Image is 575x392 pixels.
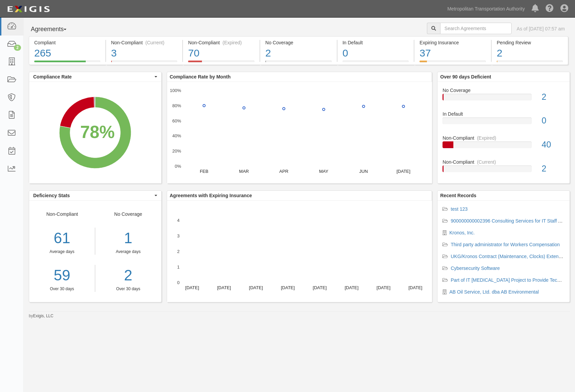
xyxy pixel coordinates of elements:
[111,39,178,46] div: Non-Compliant (Current)
[443,159,564,178] a: Non-Compliant(Current)2
[29,211,95,292] div: Non-Compliant
[170,88,181,93] text: 100%
[177,233,180,238] text: 3
[188,39,254,46] div: Non-Compliant (Expired)
[419,39,486,46] div: Expiring Insurance
[177,264,180,270] text: 1
[451,266,500,271] a: Cybersecurity Software
[29,82,161,183] svg: A chart.
[281,285,295,290] text: [DATE]
[185,285,199,290] text: [DATE]
[172,133,181,138] text: 40%
[170,74,231,79] b: Compliance Rate by Month
[80,120,115,144] div: 78%
[33,314,54,318] a: Exigis, LLC
[29,286,95,292] div: Over 30 days
[223,39,242,46] div: (Expired)
[437,87,570,94] div: No Coverage
[29,228,95,249] div: 61
[14,45,21,51] div: 2
[537,115,570,127] div: 0
[177,280,180,285] text: 0
[170,193,252,198] b: Agreements with Expiring Insurance
[265,46,332,61] div: 2
[172,148,181,154] text: 20%
[100,286,156,292] div: Over 30 days
[546,5,554,13] i: Help Center - Complianz
[537,139,570,151] div: 40
[319,169,328,174] text: MAY
[492,61,568,66] a: Pending Review2
[29,265,95,286] a: 59
[477,135,496,141] div: (Expired)
[111,46,178,61] div: 3
[451,254,567,259] a: UKG/Kronos Contract (Maintenance, Clocks) Extension
[440,23,512,34] input: Search Agreements
[106,61,183,66] a: Non-Compliant(Current)3
[183,61,260,66] a: Non-Compliant(Expired)70
[29,23,80,36] button: Agreements
[414,61,491,66] a: Expiring Insurance37
[29,72,161,82] button: Compliance Rate
[265,39,332,46] div: No Coverage
[497,46,563,61] div: 2
[443,111,564,135] a: In Default0
[497,39,563,46] div: Pending Review
[177,249,180,254] text: 2
[34,46,100,61] div: 265
[5,3,52,15] img: Logo
[449,230,475,235] a: Kronos, Inc.
[477,159,496,165] div: (Current)
[34,39,100,46] div: Compliant
[29,313,54,319] small: by
[29,61,105,66] a: Compliant265
[29,191,161,200] button: Deficiency Stats
[345,285,358,290] text: [DATE]
[167,82,432,183] svg: A chart.
[343,46,409,61] div: 0
[451,206,468,212] a: test 123
[359,169,368,174] text: JUN
[437,135,570,141] div: Non-Compliant
[172,118,181,123] text: 60%
[260,61,337,66] a: No Coverage2
[440,193,476,198] b: Recent Records
[419,46,486,61] div: 37
[217,285,231,290] text: [DATE]
[279,169,288,174] text: APR
[249,285,263,290] text: [DATE]
[100,228,156,249] div: 1
[443,87,564,111] a: No Coverage2
[145,39,164,46] div: (Current)
[337,61,414,66] a: In Default0
[376,285,390,290] text: [DATE]
[537,163,570,175] div: 2
[437,111,570,117] div: In Default
[313,285,327,290] text: [DATE]
[437,159,570,165] div: Non-Compliant
[449,289,539,295] a: AB Oil Service, Ltd. dba AB Environmental
[440,74,491,79] b: Over 90 days Deficient
[408,285,422,290] text: [DATE]
[444,2,528,16] a: Metropolitan Transportation Authority
[451,242,560,247] a: Third party administrator for Workers Compensation
[172,103,181,108] text: 80%
[29,249,95,255] div: Average days
[200,169,208,174] text: FEB
[100,265,156,286] a: 2
[167,201,432,302] svg: A chart.
[343,39,409,46] div: In Default
[174,164,181,169] text: 0%
[517,25,565,32] div: As of [DATE] 07:57 am
[33,73,153,80] span: Compliance Rate
[95,211,161,292] div: No Coverage
[239,169,249,174] text: MAR
[188,46,254,61] div: 70
[100,249,156,255] div: Average days
[177,218,180,223] text: 4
